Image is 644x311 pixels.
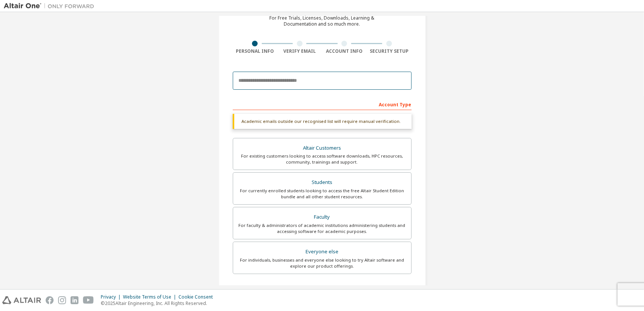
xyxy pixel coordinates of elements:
[238,177,407,188] div: Students
[58,296,66,304] img: instagram.svg
[238,188,407,200] div: For currently enrolled students looking to access the free Altair Student Edition bundle and all ...
[322,48,367,54] div: Account Info
[2,296,41,304] img: altair_logo.svg
[238,257,407,269] div: For individuals, businesses and everyone else looking to try Altair software and explore our prod...
[71,296,78,304] img: linkedin.svg
[238,143,407,153] div: Altair Customers
[123,294,178,300] div: Website Terms of Use
[270,15,375,27] div: For Free Trials, Licenses, Downloads, Learning & Documentation and so much more.
[277,48,322,54] div: Verify Email
[238,212,407,222] div: Faculty
[238,247,407,257] div: Everyone else
[233,98,412,110] div: Account Type
[233,285,412,297] div: Your Profile
[233,114,412,129] div: Academic emails outside our recognised list will require manual verification.
[101,300,217,306] p: © 2025 Altair Engineering, Inc. All Rights Reserved.
[4,2,98,10] img: Altair One
[46,296,54,304] img: facebook.svg
[238,222,407,234] div: For faculty & administrators of academic institutions administering students and accessing softwa...
[238,153,407,165] div: For existing customers looking to access software downloads, HPC resources, community, trainings ...
[83,296,94,304] img: youtube.svg
[178,294,217,300] div: Cookie Consent
[233,48,278,54] div: Personal Info
[101,294,123,300] div: Privacy
[367,48,412,54] div: Security Setup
